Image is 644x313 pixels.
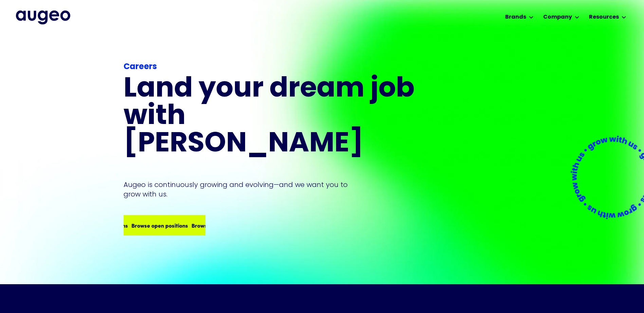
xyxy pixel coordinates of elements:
p: Augeo is continuously growing and evolving—and we want you to grow with us. [124,180,357,199]
h1: Land your dream job﻿ with [PERSON_NAME] [124,76,417,158]
div: Browse open positions [123,221,180,229]
div: Brands [505,13,526,21]
div: Browse open positions [183,221,240,229]
a: Browse open positionsBrowse open positions [124,215,205,235]
img: Augeo's full logo in midnight blue. [16,11,70,24]
a: home [16,11,70,24]
div: Resources [589,13,619,21]
strong: Careers [124,63,157,71]
div: Company [543,13,572,21]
